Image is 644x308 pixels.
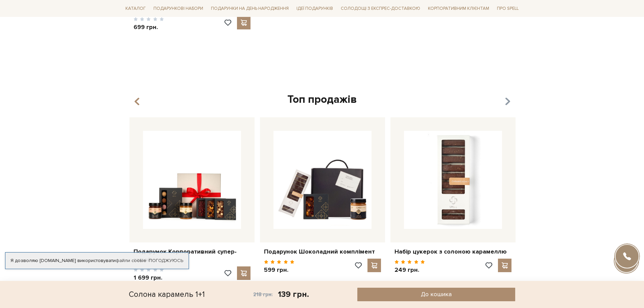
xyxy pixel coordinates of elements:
[5,258,189,264] div: Я дозволяю [DOMAIN_NAME] використовувати
[494,3,521,14] span: Про Spell
[253,291,273,298] span: 218 грн.
[151,3,206,14] span: Подарункові набори
[127,93,518,107] div: Топ продажів
[208,3,291,14] span: Подарунки на День народження
[134,248,251,264] a: Подарунок Корпоративний супер-герой
[264,248,381,256] a: Подарунок Шоколадний комплімент
[338,3,423,14] a: Солодощі з експрес-доставкою
[134,274,164,282] p: 1 699 грн.
[395,248,511,256] a: Набір цукерок з солоною карамеллю
[357,288,515,301] button: До кошика
[116,258,146,263] a: файли cookie
[134,23,164,31] p: 699 грн.
[278,289,309,300] div: 139 грн.
[149,258,183,264] a: Погоджуюсь
[129,288,205,301] div: Солона карамель 1+1
[294,3,336,14] span: Ідеї подарунків
[395,266,425,274] p: 249 грн.
[421,290,452,298] span: До кошика
[264,266,295,274] p: 599 грн.
[123,3,148,14] span: Каталог
[425,3,492,14] a: Корпоративним клієнтам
